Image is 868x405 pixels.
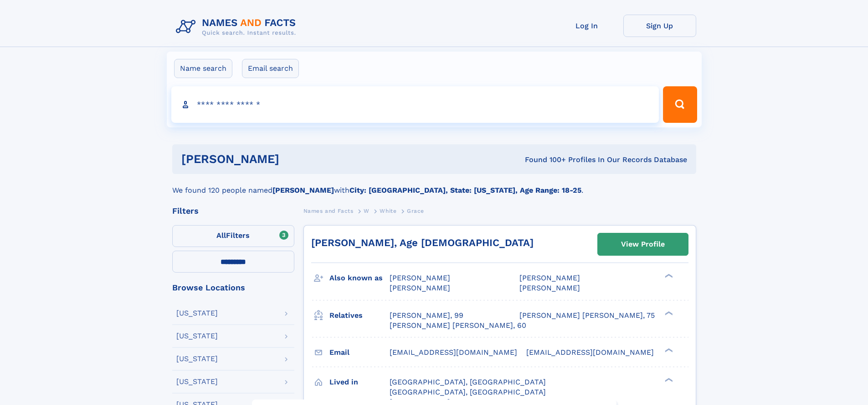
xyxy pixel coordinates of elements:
[176,310,218,317] div: [US_STATE]
[242,59,299,78] label: Email search
[390,388,546,396] span: [GEOGRAPHIC_DATA], [GEOGRAPHIC_DATA]
[663,347,673,353] div: ❯
[272,186,334,195] b: [PERSON_NAME]
[303,205,354,216] a: Names and Facts
[623,15,696,37] a: Sign Up
[598,233,688,255] a: View Profile
[181,153,402,165] h1: [PERSON_NAME]
[364,205,370,216] a: W
[171,86,659,123] input: search input
[380,208,396,214] span: White
[176,355,218,363] div: [US_STATE]
[519,284,580,292] span: [PERSON_NAME]
[172,284,294,292] div: Browse Locations
[550,15,623,37] a: Log In
[329,270,390,286] h3: Also known as
[364,208,370,214] span: W
[176,378,218,385] div: [US_STATE]
[216,231,226,240] span: All
[390,274,450,282] span: [PERSON_NAME]
[519,310,655,321] a: [PERSON_NAME] [PERSON_NAME], 75
[407,208,424,214] span: Grace
[172,225,294,247] label: Filters
[390,378,546,386] span: [GEOGRAPHIC_DATA], [GEOGRAPHIC_DATA]
[329,374,390,390] h3: Lived in
[172,15,303,39] img: Logo Names and Facts
[380,205,396,216] a: White
[329,308,390,323] h3: Relatives
[176,332,218,340] div: [US_STATE]
[390,310,463,321] a: [PERSON_NAME], 99
[390,284,450,292] span: [PERSON_NAME]
[349,186,581,195] b: City: [GEOGRAPHIC_DATA], State: [US_STATE], Age Range: 18-25
[172,207,294,215] div: Filters
[390,321,526,331] a: [PERSON_NAME] [PERSON_NAME], 60
[329,345,390,360] h3: Email
[663,273,673,279] div: ❯
[663,377,673,383] div: ❯
[663,86,697,123] button: Search Button
[402,155,687,165] div: Found 100+ Profiles In Our Records Database
[311,237,534,248] a: [PERSON_NAME], Age [DEMOGRAPHIC_DATA]
[519,274,580,282] span: [PERSON_NAME]
[174,59,232,78] label: Name search
[621,234,665,255] div: View Profile
[526,348,654,357] span: [EMAIL_ADDRESS][DOMAIN_NAME]
[663,310,673,316] div: ❯
[172,174,696,196] div: We found 120 people named with .
[390,348,517,357] span: [EMAIL_ADDRESS][DOMAIN_NAME]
